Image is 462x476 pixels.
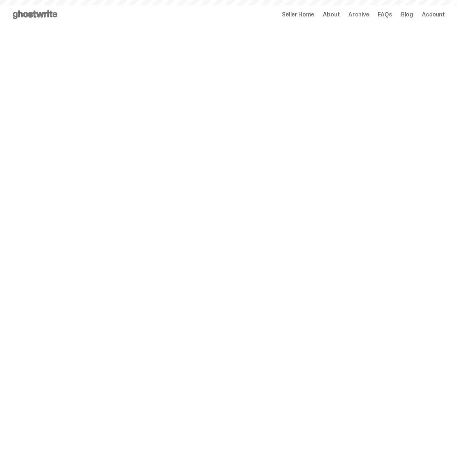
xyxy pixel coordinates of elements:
a: Seller Home [282,12,314,18]
a: About [323,12,340,18]
a: FAQs [378,12,392,18]
a: Blog [401,12,413,18]
a: Account [422,12,445,18]
a: Archive [348,12,369,18]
